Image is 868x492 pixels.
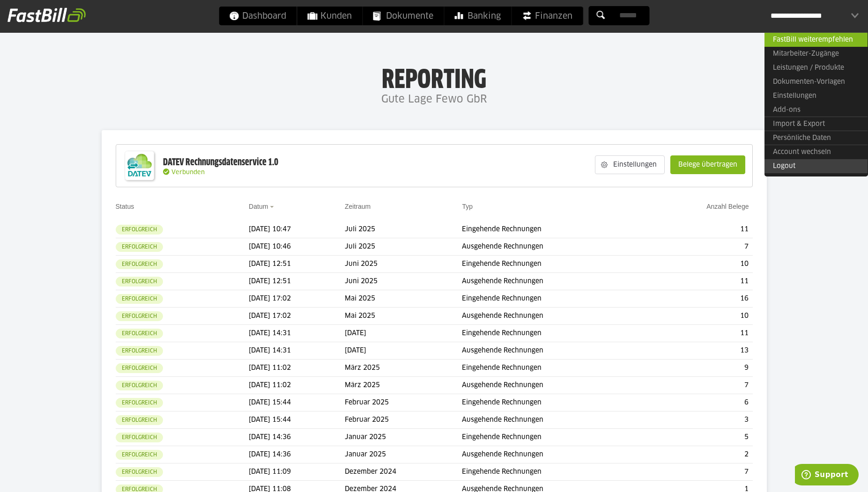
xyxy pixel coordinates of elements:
td: 10 [648,256,753,273]
td: Februar 2025 [345,394,462,411]
a: Persönliche Daten [764,131,868,145]
td: Dezember 2024 [345,463,462,481]
sl-badge: Erfolgreich [116,329,163,338]
sl-badge: Erfolgreich [116,398,163,408]
div: DATEV Rechnungsdatenservice 1.0 [163,156,278,169]
td: Juli 2025 [345,238,462,256]
td: Ausgehende Rechnungen [462,377,647,394]
td: Ausgehende Rechnungen [462,446,647,463]
td: März 2025 [345,377,462,394]
span: Finanzen [522,7,572,25]
td: 2 [648,446,753,463]
td: Eingehende Rechnungen [462,394,647,411]
td: Eingehende Rechnungen [462,290,647,308]
td: Ausgehende Rechnungen [462,342,647,360]
td: [DATE] 14:36 [249,446,345,463]
td: Mai 2025 [345,308,462,325]
td: [DATE] 10:46 [249,238,345,256]
sl-badge: Erfolgreich [116,294,163,304]
span: Verbunden [171,169,205,176]
td: Eingehende Rechnungen [462,463,647,481]
td: 10 [648,308,753,325]
td: Juni 2025 [345,256,462,273]
td: 3 [648,411,753,429]
td: Mai 2025 [345,290,462,308]
sl-badge: Erfolgreich [116,415,163,425]
td: [DATE] 11:02 [249,360,345,377]
td: 9 [648,360,753,377]
sl-badge: Erfolgreich [116,467,163,477]
iframe: Öffnet ein Widget, in dem Sie weitere Informationen finden [795,464,859,487]
span: Banking [454,7,501,25]
a: Typ [462,203,473,210]
sl-badge: Erfolgreich [116,277,163,286]
a: Add-ons [764,103,868,117]
a: Datum [249,203,268,210]
td: [DATE] [345,342,462,360]
td: [DATE] 15:44 [249,394,345,411]
sl-button: Einstellungen [595,155,665,174]
td: März 2025 [345,360,462,377]
td: Februar 2025 [345,411,462,429]
a: Zeitraum [345,203,371,210]
sl-badge: Erfolgreich [116,363,163,373]
td: Eingehende Rechnungen [462,360,647,377]
td: 11 [648,273,753,290]
td: [DATE] 14:31 [249,342,345,360]
a: Mitarbeiter-Zugänge [764,47,868,61]
sl-button: Belege übertragen [670,155,745,174]
a: Dokumente [363,7,444,25]
td: Juli 2025 [345,221,462,238]
a: Logout [764,159,868,173]
td: 7 [648,238,753,256]
td: [DATE] 14:31 [249,325,345,342]
a: Banking [444,7,511,25]
td: Januar 2025 [345,446,462,463]
a: Anzahl Belege [706,203,749,210]
td: 13 [648,342,753,360]
a: Dashboard [219,7,297,25]
h1: Reporting [94,66,774,90]
span: Kunden [307,7,352,25]
td: 7 [648,463,753,481]
sl-badge: Erfolgreich [116,225,163,235]
td: Januar 2025 [345,429,462,446]
sl-badge: Erfolgreich [116,433,163,442]
td: [DATE] [345,325,462,342]
sl-badge: Erfolgreich [116,259,163,269]
td: 7 [648,377,753,394]
td: 16 [648,290,753,308]
a: Import & Export [764,117,868,131]
span: Dokumente [373,7,433,25]
td: 11 [648,221,753,238]
td: 6 [648,394,753,411]
td: [DATE] 11:02 [249,377,345,394]
img: DATEV-Datenservice Logo [121,147,158,184]
td: Eingehende Rechnungen [462,256,647,273]
td: [DATE] 10:47 [249,221,345,238]
a: Finanzen [512,7,583,25]
sl-badge: Erfolgreich [116,381,163,390]
sl-badge: Erfolgreich [116,346,163,356]
td: Ausgehende Rechnungen [462,238,647,256]
sl-badge: Erfolgreich [116,450,163,460]
a: Leistungen / Produkte [764,61,868,75]
img: fastbill_logo_white.png [7,7,86,22]
a: Account wechseln [764,145,868,159]
td: Ausgehende Rechnungen [462,308,647,325]
td: Eingehende Rechnungen [462,221,647,238]
span: Dashboard [229,7,286,25]
a: FastBill weiterempfehlen [764,32,868,47]
td: Juni 2025 [345,273,462,290]
td: [DATE] 12:51 [249,273,345,290]
td: Ausgehende Rechnungen [462,273,647,290]
img: sort_desc.gif [270,206,276,208]
td: [DATE] 17:02 [249,290,345,308]
sl-badge: Erfolgreich [116,242,163,252]
a: Status [116,203,134,210]
td: [DATE] 15:44 [249,411,345,429]
a: Einstellungen [764,89,868,103]
td: 5 [648,429,753,446]
sl-badge: Erfolgreich [116,311,163,321]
